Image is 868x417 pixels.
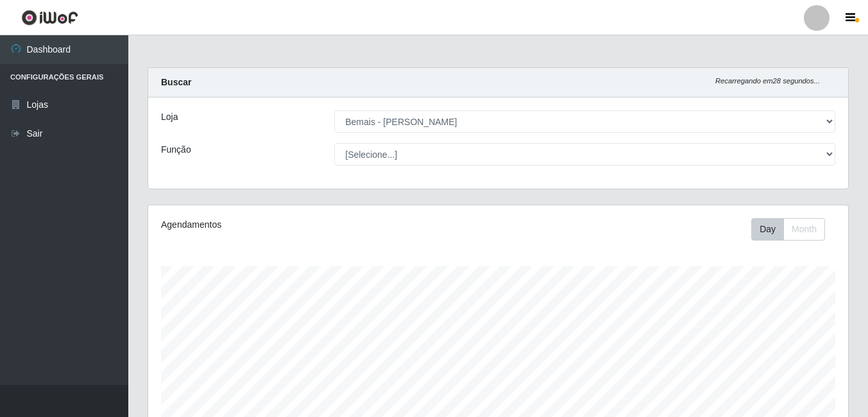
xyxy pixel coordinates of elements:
[751,218,835,241] div: Toolbar with button groups
[751,218,784,241] button: Day
[161,110,178,124] label: Loja
[715,77,820,85] i: Recarregando em 28 segundos...
[21,10,78,26] img: CoreUI Logo
[783,218,825,241] button: Month
[751,218,825,241] div: First group
[161,77,191,87] strong: Buscar
[161,143,191,157] label: Função
[161,218,430,232] div: Agendamentos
